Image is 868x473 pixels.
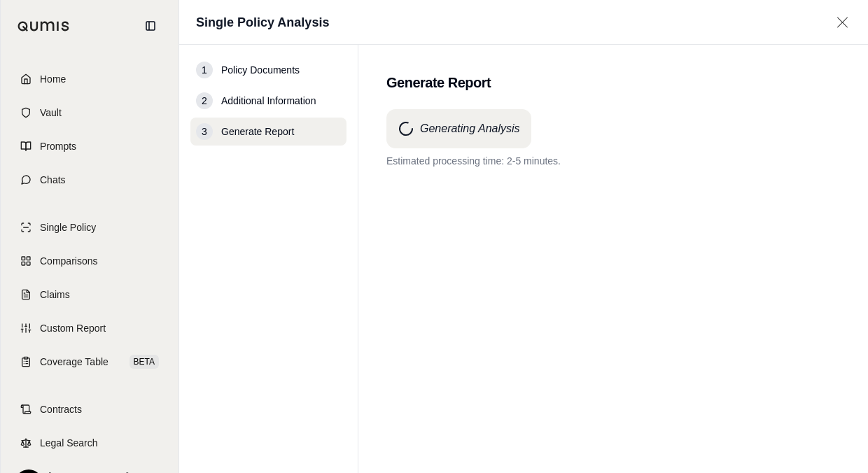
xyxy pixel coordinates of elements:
span: Custom Report [40,321,106,335]
span: Single Policy [40,220,96,234]
div: 2 [196,92,213,109]
a: Legal Search [9,428,170,458]
span: Additional Information [221,94,316,108]
span: Chats [40,173,66,187]
a: Comparisons [9,246,170,276]
a: Coverage TableBETA [9,346,170,377]
button: Collapse sidebar [139,15,162,37]
span: Legal Search [40,436,98,450]
a: Vault [9,97,170,128]
span: Home [40,72,66,86]
span: Prompts [40,139,76,153]
h2: Generate Report [386,73,840,92]
a: Prompts [9,131,170,162]
p: Estimated processing time: 2-5 minutes. [386,154,840,168]
span: Contracts [40,402,82,416]
div: 3 [196,123,213,140]
span: Policy Documents [221,63,300,77]
span: Generate Report [221,125,294,139]
a: Home [9,64,170,94]
h1: Single Policy Analysis [196,13,329,32]
span: Claims [40,288,70,302]
span: Comparisons [40,254,97,268]
a: Chats [9,164,170,195]
span: BETA [129,355,159,369]
a: Single Policy [9,212,170,243]
a: Contracts [9,394,170,425]
div: 1 [196,62,213,78]
span: Coverage Table [40,355,108,369]
span: Vault [40,106,62,120]
img: Qumis Logo [17,21,70,31]
h4: Generating Analysis [420,120,520,137]
a: Custom Report [9,313,170,344]
a: Claims [9,279,170,310]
